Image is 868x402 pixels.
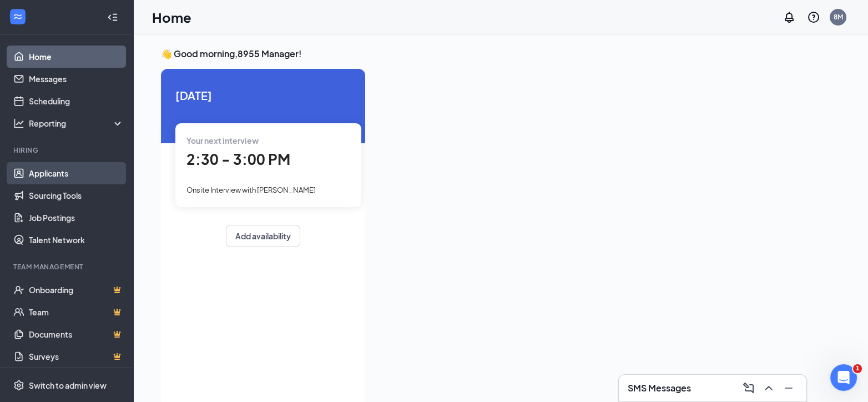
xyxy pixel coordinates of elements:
a: Scheduling [29,90,124,112]
svg: Minimize [782,381,795,395]
a: TeamCrown [29,301,124,323]
svg: WorkstreamLogo [12,11,23,22]
div: 8M [834,12,843,22]
div: Hiring [13,145,122,155]
a: OnboardingCrown [29,279,124,301]
a: SurveysCrown [29,345,124,368]
button: ComposeMessage [740,379,758,397]
div: Team Management [13,262,122,272]
a: Sourcing Tools [29,184,124,207]
div: Switch to admin view [29,380,107,391]
a: Job Postings [29,207,124,229]
a: Talent Network [29,229,124,251]
span: Onsite Interview with [PERSON_NAME] [186,185,316,194]
span: [DATE] [175,87,351,104]
svg: ChevronUp [762,381,775,395]
span: 1 [853,364,862,373]
svg: Collapse [107,12,118,23]
a: Home [29,46,124,68]
button: Minimize [780,379,798,397]
h3: SMS Messages [628,382,691,394]
svg: Settings [13,380,24,391]
h1: Home [152,8,191,27]
a: Applicants [29,162,124,184]
iframe: Intercom live chat [830,364,857,391]
svg: Notifications [783,11,796,24]
div: Reporting [29,118,124,129]
span: Your next interview [186,135,259,145]
svg: Analysis [13,118,24,129]
svg: ComposeMessage [742,381,755,395]
button: ChevronUp [760,379,778,397]
button: Add availability [226,225,300,247]
svg: QuestionInfo [807,11,820,24]
h3: 👋 Good morning, 8955 Manager ! [161,48,840,60]
span: 2:30 - 3:00 PM [186,150,290,168]
a: Messages [29,68,124,90]
a: DocumentsCrown [29,323,124,345]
